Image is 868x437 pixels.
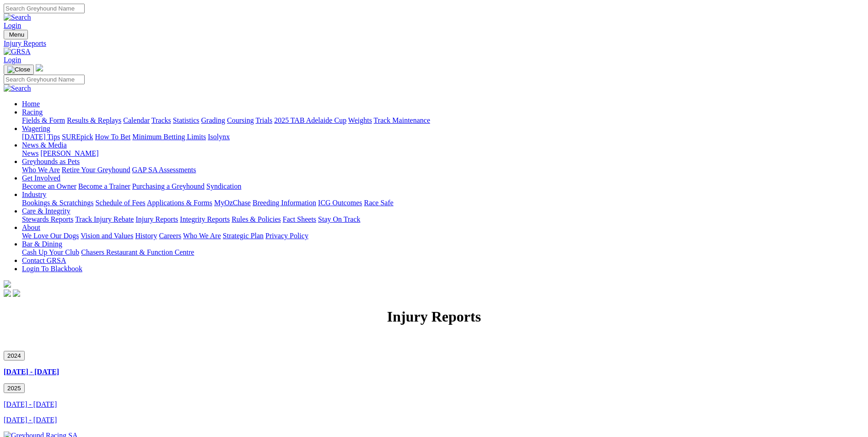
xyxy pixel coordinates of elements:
[22,149,864,158] div: News & Media
[183,232,221,240] a: Who We Are
[253,199,316,207] a: Breeding Information
[22,174,60,182] a: Get Involved
[4,75,85,84] input: Search
[22,265,82,273] a: Login To Blackbook
[22,149,38,157] a: News
[22,166,60,174] a: Who We Are
[95,133,131,141] a: How To Bet
[4,56,21,64] a: Login
[4,22,21,29] a: Login
[208,133,230,141] a: Isolynx
[9,31,24,38] span: Menu
[265,232,308,240] a: Privacy Policy
[22,199,93,207] a: Bookings & Scratchings
[374,116,430,124] a: Track Maintenance
[22,248,79,256] a: Cash Up Your Club
[22,116,864,125] div: Racing
[67,116,121,124] a: Results & Replays
[132,182,205,190] a: Purchasing a Greyhound
[4,30,28,39] button: Toggle navigation
[22,116,65,124] a: Fields & Form
[22,232,864,240] div: About
[22,199,864,207] div: Industry
[4,368,59,376] a: [DATE] - [DATE]
[364,199,393,207] a: Race Safe
[4,351,25,361] button: 2024
[151,116,171,124] a: Tracks
[4,400,57,408] a: [DATE] - [DATE]
[13,290,20,297] img: twitter.svg
[22,108,43,116] a: Racing
[214,199,251,207] a: MyOzChase
[22,215,864,224] div: Care & Integrity
[348,116,372,124] a: Weights
[75,215,134,223] a: Track Injury Rebate
[81,248,194,256] a: Chasers Restaurant & Function Centre
[22,182,864,191] div: Get Involved
[40,149,98,157] a: [PERSON_NAME]
[159,232,181,240] a: Careers
[387,308,481,325] strong: Injury Reports
[4,84,31,93] img: Search
[62,133,93,141] a: SUREpick
[4,290,11,297] img: facebook.svg
[22,125,50,132] a: Wagering
[4,280,11,288] img: logo-grsa-white.png
[4,39,864,48] a: Injury Reports
[4,383,25,393] button: 2025
[318,215,360,223] a: Stay On Track
[36,64,43,71] img: logo-grsa-white.png
[22,141,67,149] a: News & Media
[201,116,225,124] a: Grading
[22,257,66,264] a: Contact GRSA
[22,215,73,223] a: Stewards Reports
[147,199,212,207] a: Applications & Forms
[22,240,62,248] a: Bar & Dining
[62,166,130,174] a: Retire Your Greyhound
[223,232,264,240] a: Strategic Plan
[22,248,864,257] div: Bar & Dining
[4,4,85,13] input: Search
[22,133,864,141] div: Wagering
[283,215,316,223] a: Fact Sheets
[4,13,31,22] img: Search
[22,232,79,240] a: We Love Our Dogs
[132,166,196,174] a: GAP SA Assessments
[132,133,206,141] a: Minimum Betting Limits
[4,65,34,75] button: Toggle navigation
[135,232,157,240] a: History
[255,116,272,124] a: Trials
[22,166,864,174] div: Greyhounds as Pets
[78,182,130,190] a: Become a Trainer
[232,215,281,223] a: Rules & Policies
[318,199,362,207] a: ICG Outcomes
[7,66,30,73] img: Close
[95,199,145,207] a: Schedule of Fees
[206,182,241,190] a: Syndication
[180,215,230,223] a: Integrity Reports
[135,215,178,223] a: Injury Reports
[123,116,150,124] a: Calendar
[22,182,76,190] a: Become an Owner
[22,207,70,215] a: Care & Integrity
[227,116,254,124] a: Coursing
[22,158,80,165] a: Greyhounds as Pets
[22,100,40,108] a: Home
[22,191,46,198] a: Industry
[4,48,31,56] img: GRSA
[4,416,57,424] a: [DATE] - [DATE]
[22,133,60,141] a: [DATE] Tips
[81,232,133,240] a: Vision and Values
[173,116,199,124] a: Statistics
[274,116,346,124] a: 2025 TAB Adelaide Cup
[22,224,40,231] a: About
